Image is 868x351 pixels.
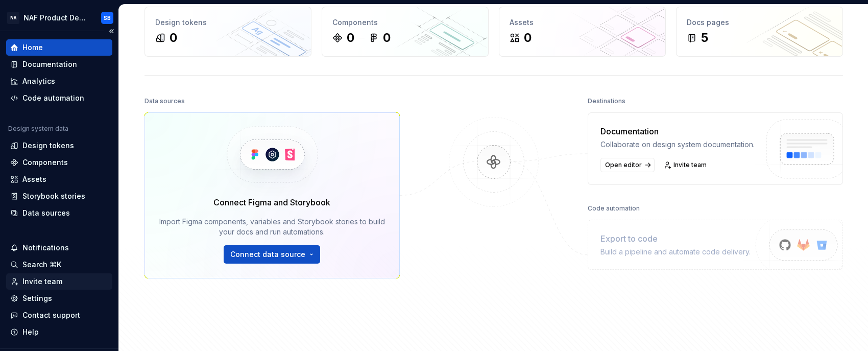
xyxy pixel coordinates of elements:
[22,208,70,218] div: Data sources
[224,245,320,264] button: Connect data source
[510,17,655,28] div: Assets
[600,232,751,245] div: Export to code
[8,125,68,133] div: Design system data
[104,14,111,22] div: SB
[600,125,755,137] div: Documentation
[6,56,112,73] a: Documentation
[6,39,112,56] a: Home
[600,158,655,172] a: Open editor
[22,327,39,337] div: Help
[22,157,68,168] div: Components
[6,290,112,307] a: Settings
[383,30,391,46] div: 0
[6,307,112,323] button: Contact support
[159,217,385,237] div: Import Figma components, variables and Storybook stories to build your docs and run automations.
[6,273,112,290] a: Invite team
[588,201,640,216] div: Code automation
[22,191,85,201] div: Storybook stories
[23,13,89,23] div: NAF Product Design
[347,30,354,46] div: 0
[230,249,305,260] span: Connect data source
[22,293,52,303] div: Settings
[6,324,112,340] button: Help
[144,94,185,108] div: Data sources
[332,17,478,28] div: Components
[213,196,330,208] div: Connect Figma and Storybook
[22,310,80,320] div: Contact support
[6,205,112,221] a: Data sources
[22,243,69,253] div: Notifications
[6,90,112,106] a: Code automation
[22,141,74,151] div: Design tokens
[22,42,43,53] div: Home
[6,188,112,204] a: Storybook stories
[22,59,77,69] div: Documentation
[22,93,84,103] div: Code automation
[524,30,532,46] div: 0
[6,171,112,188] a: Assets
[588,94,625,108] div: Destinations
[155,17,301,28] div: Design tokens
[6,154,112,171] a: Components
[170,30,177,46] div: 0
[22,276,62,287] div: Invite team
[6,73,112,89] a: Analytics
[661,158,711,172] a: Invite team
[673,161,707,169] span: Invite team
[605,161,642,169] span: Open editor
[600,247,751,257] div: Build a pipeline and automate code delivery.
[2,7,116,29] button: NANAF Product DesignSB
[22,76,55,86] div: Analytics
[6,137,112,154] a: Design tokens
[144,7,311,57] a: Design tokens0
[22,174,46,184] div: Assets
[687,17,832,28] div: Docs pages
[22,260,61,270] div: Search ⌘K
[701,30,708,46] div: 5
[322,7,489,57] a: Components00
[499,7,666,57] a: Assets0
[104,24,118,38] button: Collapse sidebar
[6,240,112,256] button: Notifications
[6,256,112,273] button: Search ⌘K
[600,139,755,150] div: Collaborate on design system documentation.
[676,7,843,57] a: Docs pages5
[7,12,19,24] div: NA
